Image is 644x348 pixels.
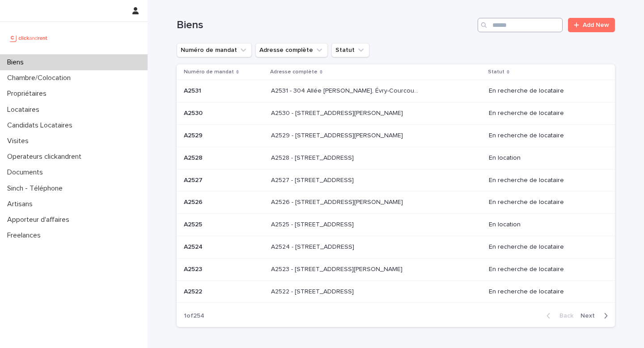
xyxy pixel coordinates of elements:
p: En recherche de locataire [489,288,601,296]
p: Adresse complète [270,67,318,77]
p: A2525 [184,219,204,229]
p: A2522 [184,286,204,296]
p: En recherche de locataire [489,177,601,184]
p: En recherche de locataire [489,199,601,206]
input: Search [478,18,563,32]
tr: A2531A2531 A2531 - 304 Allée [PERSON_NAME], Évry-Courcouronnes 91000A2531 - 304 Allée [PERSON_NAM... [177,80,615,102]
img: UCB0brd3T0yccxBKYDjQ [7,29,51,47]
button: Back [539,312,577,320]
button: Adresse complète [255,43,328,57]
p: A2526 [184,197,204,206]
p: A2524 - [STREET_ADDRESS] [271,242,356,251]
p: En location [489,154,601,162]
p: En recherche de locataire [489,87,601,95]
p: Locataires [4,106,47,114]
p: Documents [4,168,50,177]
button: Statut [331,43,369,57]
tr: A2528A2528 A2528 - [STREET_ADDRESS]A2528 - [STREET_ADDRESS] En location [177,147,615,169]
tr: A2523A2523 A2523 - [STREET_ADDRESS][PERSON_NAME]A2523 - [STREET_ADDRESS][PERSON_NAME] En recherch... [177,258,615,280]
p: En recherche de locataire [489,243,601,251]
p: Artisans [4,200,40,208]
p: En location [489,221,601,229]
p: A2529 [184,130,204,140]
button: Next [577,312,615,320]
p: A2531 [184,85,203,95]
p: A2527 [184,175,204,184]
p: Propriétaires [4,89,54,98]
tr: A2530A2530 A2530 - [STREET_ADDRESS][PERSON_NAME]A2530 - [STREET_ADDRESS][PERSON_NAME] En recherch... [177,102,615,125]
p: A2522 - [STREET_ADDRESS] [271,286,356,296]
p: A2523 [184,264,204,273]
p: En recherche de locataire [489,110,601,117]
p: A2530 - [STREET_ADDRESS][PERSON_NAME] [271,108,405,117]
tr: A2524A2524 A2524 - [STREET_ADDRESS]A2524 - [STREET_ADDRESS] En recherche de locataire [177,236,615,258]
p: A2530 [184,108,204,117]
p: Numéro de mandat [184,67,234,77]
p: A2531 - 304 Allée Pablo Neruda, Évry-Courcouronnes 91000 [271,85,422,95]
p: En recherche de locataire [489,266,601,273]
tr: A2525A2525 A2525 - [STREET_ADDRESS]A2525 - [STREET_ADDRESS] En location [177,214,615,236]
p: Visites [4,137,36,145]
p: En recherche de locataire [489,132,601,140]
p: Candidats Locataires [4,121,80,130]
button: Numéro de mandat [177,43,252,57]
h1: Biens [177,19,474,32]
p: Sinch - Téléphone [4,184,70,193]
a: Add New [568,18,615,32]
p: A2529 - 14 rue Honoré de Balzac, Garges-lès-Gonesse 95140 [271,130,405,140]
p: A2525 - [STREET_ADDRESS] [271,219,356,229]
p: Operateurs clickandrent [4,153,89,161]
tr: A2527A2527 A2527 - [STREET_ADDRESS]A2527 - [STREET_ADDRESS] En recherche de locataire [177,169,615,191]
tr: A2529A2529 A2529 - [STREET_ADDRESS][PERSON_NAME]A2529 - [STREET_ADDRESS][PERSON_NAME] En recherch... [177,124,615,147]
p: Apporteur d'affaires [4,216,76,224]
p: A2528 - [STREET_ADDRESS] [271,153,356,162]
span: Back [554,313,573,319]
tr: A2526A2526 A2526 - [STREET_ADDRESS][PERSON_NAME]A2526 - [STREET_ADDRESS][PERSON_NAME] En recherch... [177,191,615,214]
tr: A2522A2522 A2522 - [STREET_ADDRESS]A2522 - [STREET_ADDRESS] En recherche de locataire [177,280,615,303]
p: A2523 - 18 quai Alphonse Le Gallo, Boulogne-Billancourt 92100 [271,264,404,273]
p: A2527 - [STREET_ADDRESS] [271,175,356,184]
span: Add New [583,22,609,28]
span: Next [580,313,600,319]
p: Freelances [4,231,48,240]
p: Statut [488,67,504,77]
p: A2526 - [STREET_ADDRESS][PERSON_NAME] [271,197,405,206]
p: Biens [4,58,31,67]
p: A2524 [184,242,204,251]
p: Chambre/Colocation [4,74,78,82]
p: 1 of 254 [177,305,212,327]
p: A2528 [184,153,204,162]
